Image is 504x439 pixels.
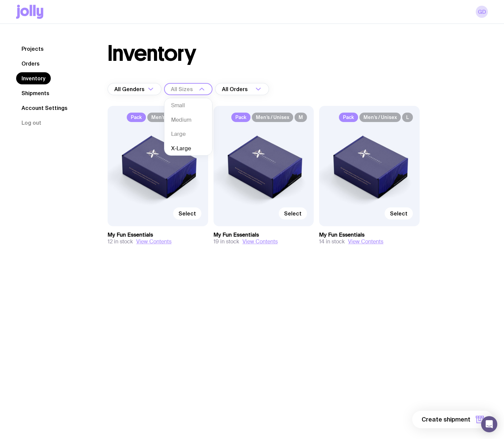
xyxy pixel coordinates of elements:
[390,210,408,217] span: Select
[164,83,212,95] div: Search for option
[252,113,293,122] span: Men’s / Unisex
[164,127,212,142] li: Large
[108,43,196,64] h1: Inventory
[231,113,250,122] span: Pack
[16,43,49,55] a: Projects
[319,232,420,238] h3: My Fun Essentials
[164,113,212,127] li: Medium
[214,238,239,245] span: 19 in stock
[215,83,269,95] div: Search for option
[127,113,146,122] span: Pack
[402,113,413,122] span: L
[171,83,197,95] input: Search for option
[249,83,254,95] input: Search for option
[214,232,314,238] h3: My Fun Essentials
[108,232,208,238] h3: My Fun Essentials
[284,210,302,217] span: Select
[16,117,47,129] button: Log out
[114,83,146,95] span: All Genders
[339,113,358,122] span: Pack
[412,411,493,428] button: Create shipment
[16,102,73,114] a: Account Settings
[348,238,383,245] button: View Contents
[108,83,161,95] div: Search for option
[147,113,189,122] span: Men’s / Unisex
[481,416,497,432] div: Open Intercom Messenger
[16,87,55,99] a: Shipments
[242,238,278,245] button: View Contents
[222,83,249,95] span: All Orders
[136,238,171,245] button: View Contents
[359,113,401,122] span: Men’s / Unisex
[295,113,307,122] span: M
[16,72,51,84] a: Inventory
[164,98,212,113] li: Small
[422,415,470,424] span: Create shipment
[476,6,488,18] a: GD
[16,57,45,70] a: Orders
[108,238,133,245] span: 12 in stock
[179,210,196,217] span: Select
[164,142,212,156] li: X-Large
[319,238,345,245] span: 14 in stock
